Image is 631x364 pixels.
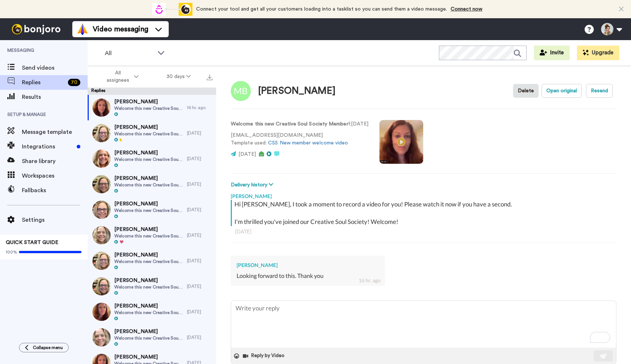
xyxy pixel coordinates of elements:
[105,49,154,58] span: All
[114,98,183,105] span: [PERSON_NAME]
[534,46,570,60] button: Invite
[92,277,111,295] img: 1c0e7664-a490-43c8-9044-8db5b7fdb26f-thumb.jpg
[92,150,111,168] img: 83f4b4d0-8a71-40e7-b245-c8eb0caaee73-thumb.jpg
[204,71,215,82] button: Export all results that match these filters now.
[231,132,368,147] p: [EMAIL_ADDRESS][DOMAIN_NAME] Template used:
[22,78,65,87] span: Replies
[231,81,251,101] img: Image of Monica Bessette
[22,142,74,151] span: Integrations
[114,353,183,361] span: [PERSON_NAME]
[577,46,619,60] button: Upgrade
[88,248,216,274] a: [PERSON_NAME]Welcome this new Creative Soul Society Member![DATE]
[114,310,183,315] span: Welcome this new Creative Soul Society Member!
[92,201,111,219] img: b403ca6c-e30a-4124-b285-4218a6f3a3b2-thumb.jpg
[153,70,205,83] button: 30 days
[231,301,616,348] textarea: To enrich screen reader interactions, please activate Accessibility in Grammarly extension settings
[22,128,88,136] span: Message template
[114,208,183,213] span: Welcome this new Creative Soul Society Member!
[235,228,612,235] div: [DATE]
[88,88,216,95] div: Replies
[92,303,111,321] img: 37f11685-a7cd-4442-ab54-1843fa9c33e2-thumb.jpg
[114,328,183,335] span: [PERSON_NAME]
[92,175,111,193] img: fde469df-da6c-4217-8489-b9d9ad2241ee-thumb.jpg
[187,207,213,213] div: [DATE]
[114,226,183,233] span: [PERSON_NAME]
[114,124,183,131] span: [PERSON_NAME]
[88,146,216,171] a: [PERSON_NAME]Welcome this new Creative Soul Society Member![DATE]
[187,283,213,289] div: [DATE]
[88,325,216,350] a: [PERSON_NAME]Welcome this new Creative Soul Society Member![DATE]
[88,95,216,120] a: [PERSON_NAME]Welcome this new Creative Soul Society Member!16 hr. ago
[114,335,183,341] span: Welcome this new Creative Soul Society Member!
[6,240,58,245] span: QUICK START GUIDE
[114,131,183,137] span: Welcome this new Creative Soul Society Member!
[231,181,275,189] button: Delivery history
[258,86,336,96] div: [PERSON_NAME]
[22,171,88,180] span: Workspaces
[268,140,348,146] a: CSS New member welcome video
[92,328,111,346] img: d3dc505c-9097-4ae2-b3ee-81db9ef9da96-thumb.jpg
[114,251,183,259] span: [PERSON_NAME]
[114,277,183,284] span: [PERSON_NAME]
[114,259,183,264] span: Welcome this new Creative Soul Society Member!
[359,277,380,284] div: 16 hr. ago
[88,222,216,248] a: [PERSON_NAME]Welcome this new Creative Soul Society Member![DATE]
[114,233,183,239] span: Welcome this new Creative Soul Society Member!
[19,343,69,352] button: Collapse menu
[22,63,88,72] span: Send videos
[88,299,216,325] a: [PERSON_NAME]Welcome this new Creative Soul Society Member![DATE]
[33,345,63,351] span: Collapse menu
[114,175,183,182] span: [PERSON_NAME]
[196,7,447,12] span: Connect your tool and get all your customers loading into a tasklist so you can send them a video...
[114,156,183,162] span: Welcome this new Creative Soul Society Member!
[207,74,213,80] img: export.svg
[92,98,111,117] img: 39331940-9474-43ed-af16-d4d5c7343cf9-thumb.jpg
[22,186,88,195] span: Fallbacks
[22,93,88,101] span: Results
[231,121,350,127] strong: Welcome this new Creative Soul Society Member!
[152,3,192,16] div: animation
[9,24,64,34] img: bj-logo-header-white.svg
[231,189,616,200] div: [PERSON_NAME]
[88,274,216,299] a: [PERSON_NAME]Welcome this new Creative Soul Society Member![DATE]
[92,252,111,270] img: b2d4eec6-b2d4-4d69-bd7d-e3fa6c718f9d-thumb.jpg
[103,69,133,84] span: All assignees
[542,84,582,98] button: Open original
[114,105,183,111] span: Welcome this new Creative Soul Society Member!
[88,197,216,222] a: [PERSON_NAME]Welcome this new Creative Soul Society Member![DATE]
[187,334,213,340] div: [DATE]
[187,258,213,264] div: [DATE]
[513,84,539,98] button: Delete
[187,130,213,136] div: [DATE]
[187,309,213,315] div: [DATE]
[238,152,256,157] span: [DATE]
[92,226,111,244] img: 13d9bbcd-88cf-44dd-b3e2-de3fabcde655-thumb.jpg
[22,157,88,166] span: Share library
[114,149,183,156] span: [PERSON_NAME]
[114,182,183,188] span: Welcome this new Creative Soul Society Member!
[600,353,608,359] img: send-white.svg
[187,232,213,238] div: [DATE]
[92,124,111,142] img: 15429934-3d6f-4d17-ae00-eada3ca8215e-thumb.jpg
[187,105,213,111] div: 16 hr. ago
[114,200,183,208] span: [PERSON_NAME]
[89,66,153,87] button: All assignees
[93,24,148,34] span: Video messaging
[88,120,216,146] a: [PERSON_NAME]Welcome this new Creative Soul Society Member![DATE]
[237,272,379,280] div: Looking forward to this. Thank you
[187,181,213,187] div: [DATE]
[231,120,368,128] p: : [DATE]
[187,156,213,162] div: [DATE]
[6,249,17,255] span: 100%
[22,216,88,224] span: Settings
[586,84,613,98] button: Resend
[114,284,183,290] span: Welcome this new Creative Soul Society Member!
[237,262,379,269] div: [PERSON_NAME]
[242,351,287,361] button: Reply by Video
[234,200,615,226] div: Hi [PERSON_NAME], I took a moment to record a video for you! Please watch it now if you have a se...
[451,7,482,12] a: Connect now
[77,23,88,35] img: vm-color.svg
[68,79,80,86] div: 70
[114,302,183,310] span: [PERSON_NAME]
